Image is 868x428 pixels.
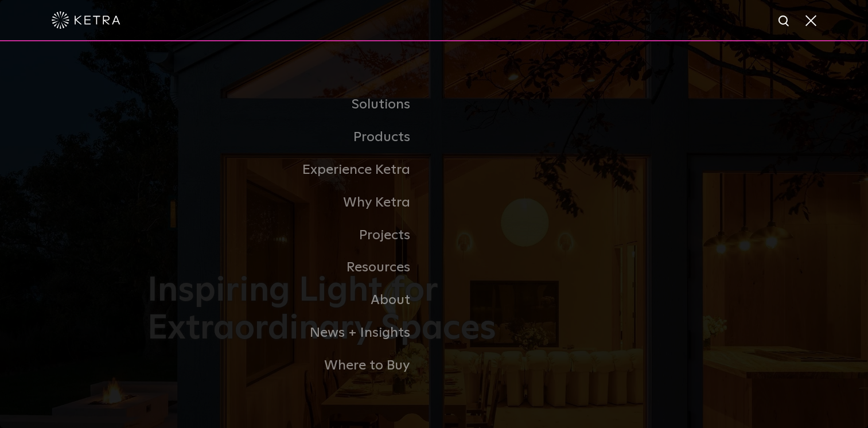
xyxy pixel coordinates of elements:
[777,14,792,29] img: search icon
[147,88,434,121] a: Solutions
[147,219,434,252] a: Projects
[52,11,120,29] img: ketra-logo-2019-white
[147,154,434,186] a: Experience Ketra
[147,251,434,284] a: Resources
[147,121,434,154] a: Products
[147,186,434,219] a: Why Ketra
[147,349,434,382] a: Where to Buy
[147,88,721,382] div: Navigation Menu
[147,317,434,349] a: News + Insights
[147,284,434,317] a: About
